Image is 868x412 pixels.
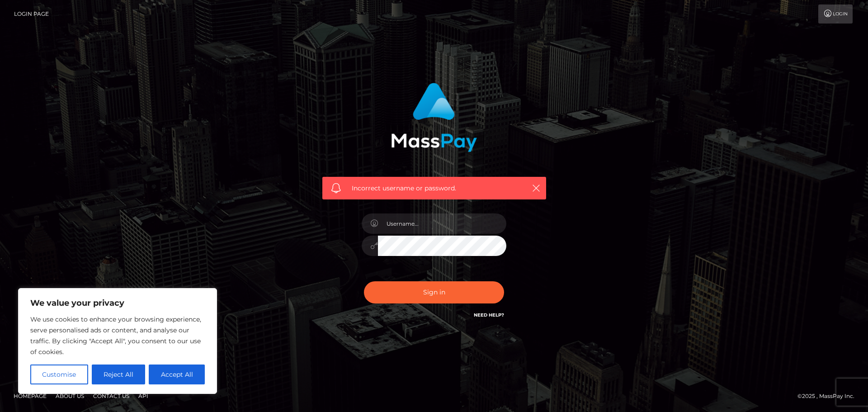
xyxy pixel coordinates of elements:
button: Accept All [149,365,205,384]
a: Login Page [14,5,49,24]
a: Homepage [10,389,50,403]
a: API [135,389,152,403]
a: Login [818,5,853,24]
button: Sign in [364,281,504,303]
img: MassPay Login [391,83,477,152]
div: We value your privacy [18,288,217,394]
input: Username... [378,213,506,234]
span: Incorrect username or password. [352,184,517,193]
a: Need Help? [474,312,504,318]
button: Reject All [92,365,146,384]
div: © 2025 , MassPay Inc. [797,391,861,401]
a: About Us [52,389,88,403]
button: Customise [30,365,88,384]
a: Contact Us [90,389,133,403]
p: We value your privacy [30,298,205,308]
p: We use cookies to enhance your browsing experience, serve personalised ads or content, and analys... [30,314,205,357]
